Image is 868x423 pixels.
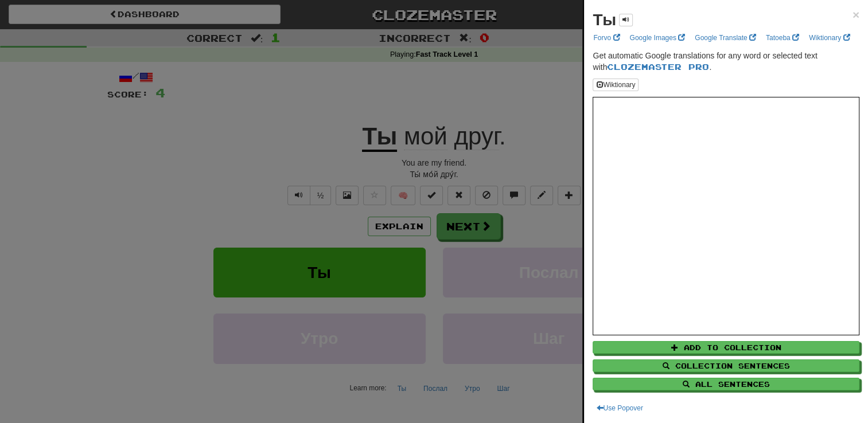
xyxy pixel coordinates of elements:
button: Wiktionary [593,79,639,91]
button: Collection Sentences [593,359,859,372]
button: Use Popover [593,402,646,414]
a: Tatoeba [762,32,803,44]
a: Google Translate [691,32,760,44]
button: Close [853,9,859,21]
button: Add to Collection [593,341,859,354]
a: Wiktionary [805,32,853,44]
strong: Ты [593,11,616,29]
button: All Sentences [593,378,859,390]
a: Forvo [590,32,623,44]
a: Clozemaster Pro [607,62,709,72]
p: Get automatic Google translations for any word or selected text with . [593,50,859,73]
a: Google Images [626,32,688,44]
span: × [853,8,859,21]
